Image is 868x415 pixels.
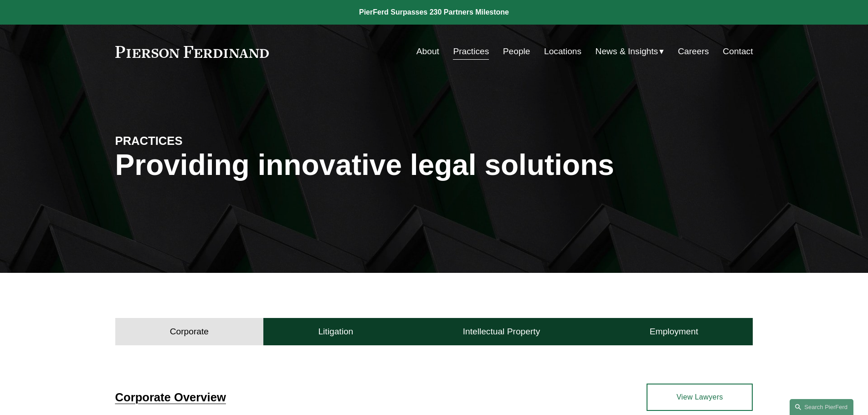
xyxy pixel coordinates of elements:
[115,149,753,182] h1: Providing innovative legal solutions
[170,326,209,337] h4: Corporate
[115,133,275,148] h4: PRACTICES
[596,44,658,60] span: News & Insights
[503,43,530,60] a: People
[790,399,853,415] a: Search this site
[650,326,699,337] h4: Employment
[416,43,439,60] a: About
[723,43,753,60] a: Contact
[463,326,540,337] h4: Intellectual Property
[318,326,353,337] h4: Litigation
[596,43,664,60] a: folder dropdown
[453,43,489,60] a: Practices
[115,391,226,404] a: Corporate Overview
[678,43,709,60] a: Careers
[544,43,581,60] a: Locations
[647,384,753,411] a: View Lawyers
